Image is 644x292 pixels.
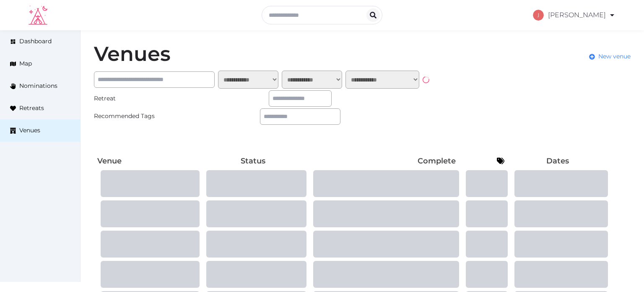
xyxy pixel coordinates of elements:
[94,153,200,168] th: Venue
[598,52,631,61] span: New venue
[19,59,32,68] span: Map
[19,37,52,46] span: Dashboard
[94,94,174,103] div: Retreat
[19,104,44,113] span: Retreats
[19,126,40,135] span: Venues
[200,153,306,168] th: Status
[533,3,615,27] a: [PERSON_NAME]
[589,52,631,61] a: New venue
[19,82,57,90] span: Nominations
[94,112,174,121] div: Recommended Tags
[94,44,171,64] h1: Venues
[306,153,459,168] th: Complete
[508,153,608,168] th: Dates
